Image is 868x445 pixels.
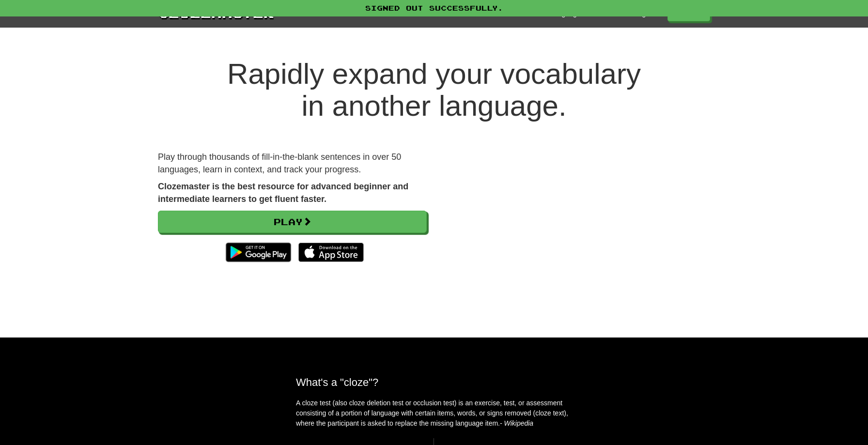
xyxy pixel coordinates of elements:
p: A cloze test (also cloze deletion test or occlusion test) is an exercise, test, or assessment con... [296,398,572,429]
p: Play through thousands of fill-in-the-blank sentences in over 50 languages, learn in context, and... [158,151,427,176]
img: Get it on Google Play [221,238,296,267]
h2: What's a "cloze"? [296,376,572,388]
strong: Clozemaster is the best resource for advanced beginner and intermediate learners to get fluent fa... [158,182,408,204]
a: Play [158,211,427,233]
img: Download_on_the_App_Store_Badge_US-UK_135x40-25178aeef6eb6b83b96f5f2d004eda3bffbb37122de64afbaef7... [298,243,364,262]
em: - Wikipedia [500,419,533,427]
